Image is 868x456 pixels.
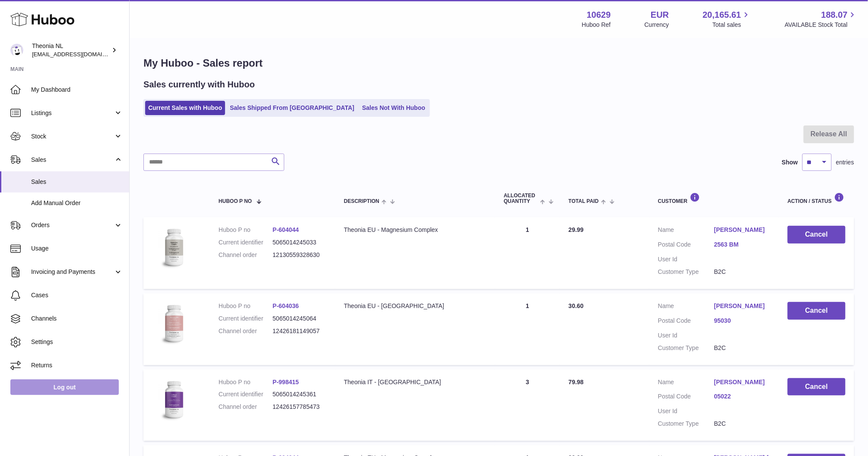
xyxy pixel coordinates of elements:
[152,302,195,345] img: 106291725893222.jpg
[344,226,486,234] div: Theonia EU - Magnesium Complex
[714,241,770,249] a: 2563 BM
[31,86,123,94] span: My Dashboard
[219,302,273,310] dt: Huboo P no
[658,392,714,403] dt: Postal Code
[152,378,195,421] img: 106291725893008.jpg
[788,378,846,396] button: Cancel
[658,302,714,312] dt: Name
[836,158,854,167] span: entries
[658,331,714,340] dt: User Id
[219,251,273,259] dt: Channel order
[658,226,714,236] dt: Name
[658,407,714,415] dt: User Id
[31,338,123,346] span: Settings
[32,51,127,58] span: [EMAIL_ADDRESS][DOMAIN_NAME]
[785,21,858,29] span: AVAILABLE Stock Total
[714,302,770,310] a: [PERSON_NAME]
[145,101,225,115] a: Current Sales with Huboo
[658,193,770,204] div: Customer
[31,221,114,229] span: Orders
[219,199,252,204] span: Huboo P no
[344,378,486,386] div: Theonia IT - [GEOGRAPHIC_DATA]
[31,291,123,299] span: Cases
[651,9,669,21] strong: EUR
[273,251,327,259] dd: 12130559328630
[712,21,751,29] span: Total sales
[273,327,327,335] dd: 12426181149057
[31,268,114,276] span: Invoicing and Payments
[273,238,327,247] dd: 5065014245033
[569,199,599,204] span: Total paid
[273,379,299,385] a: P-998415
[788,226,846,244] button: Cancel
[219,403,273,411] dt: Channel order
[219,378,273,386] dt: Huboo P no
[569,226,584,233] span: 29.99
[504,193,538,204] span: ALLOCATED Quantity
[32,42,110,58] div: Theonia NL
[273,403,327,411] dd: 12426157785473
[821,9,848,21] span: 188.07
[273,315,327,323] dd: 5065014245064
[31,156,114,164] span: Sales
[495,217,560,289] td: 1
[152,226,195,269] img: 106291725893142.jpg
[31,109,114,117] span: Listings
[31,361,123,369] span: Returns
[219,238,273,247] dt: Current identifier
[714,226,770,234] a: [PERSON_NAME]
[587,9,611,21] strong: 10629
[788,302,846,320] button: Cancel
[219,327,273,335] dt: Channel order
[788,193,846,204] div: Action / Status
[31,178,123,186] span: Sales
[782,158,798,167] label: Show
[658,317,714,327] dt: Postal Code
[569,302,584,309] span: 30.60
[658,241,714,251] dt: Postal Code
[273,390,327,398] dd: 5065014245361
[658,378,714,389] dt: Name
[714,268,770,276] dd: B2C
[495,293,560,365] td: 1
[31,199,123,207] span: Add Manual Order
[143,56,854,70] h1: My Huboo - Sales report
[227,101,357,115] a: Sales Shipped From [GEOGRAPHIC_DATA]
[569,379,584,385] span: 79.98
[344,199,379,204] span: Description
[219,226,273,234] dt: Huboo P no
[582,21,611,29] div: Huboo Ref
[714,378,770,386] a: [PERSON_NAME]
[219,315,273,323] dt: Current identifier
[273,226,299,233] a: P-604044
[703,9,741,21] span: 20,165.61
[31,244,123,253] span: Usage
[785,9,858,29] a: 188.07 AVAILABLE Stock Total
[658,420,714,428] dt: Customer Type
[658,255,714,263] dt: User Id
[714,392,770,401] a: 05022
[344,302,486,310] div: Theonia EU - [GEOGRAPHIC_DATA]
[645,21,669,29] div: Currency
[658,268,714,276] dt: Customer Type
[495,369,560,441] td: 3
[219,390,273,398] dt: Current identifier
[31,132,114,141] span: Stock
[714,420,770,428] dd: B2C
[10,44,23,57] img: info@wholesomegoods.eu
[359,101,428,115] a: Sales Not With Huboo
[143,79,255,90] h2: Sales currently with Huboo
[10,379,119,395] a: Log out
[658,344,714,352] dt: Customer Type
[703,9,751,29] a: 20,165.61 Total sales
[714,344,770,352] dd: B2C
[31,315,123,323] span: Channels
[714,317,770,325] a: 95030
[273,302,299,309] a: P-604036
